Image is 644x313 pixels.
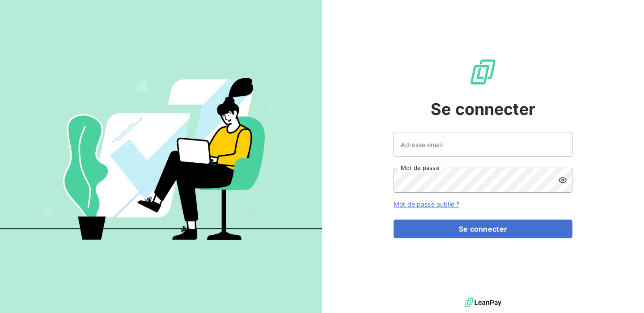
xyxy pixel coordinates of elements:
button: Se connecter [394,220,572,238]
input: placeholder [394,132,572,157]
a: Mot de passe oublié ? [394,200,459,208]
span: Se connecter [431,97,535,121]
img: logo [465,296,501,309]
img: Logo LeanPay [469,58,497,86]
